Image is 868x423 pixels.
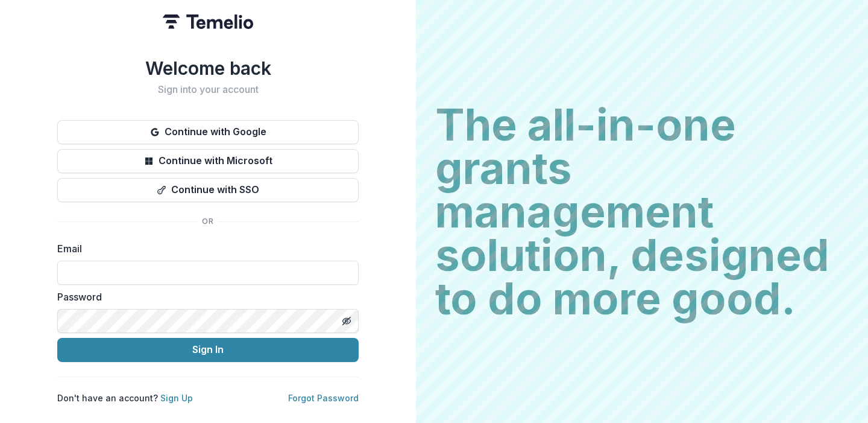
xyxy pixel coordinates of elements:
[57,57,359,79] h1: Welcome back
[337,311,356,331] button: Toggle password visibility
[57,149,359,173] button: Continue with Microsoft
[57,392,193,404] p: Don't have an account?
[57,178,359,202] button: Continue with SSO
[160,393,193,403] a: Sign Up
[288,393,359,403] a: Forgot Password
[57,338,359,362] button: Sign In
[57,84,359,95] h2: Sign into your account
[163,14,253,29] img: Temelio
[57,120,359,144] button: Continue with Google
[57,290,351,304] label: Password
[57,241,351,256] label: Email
